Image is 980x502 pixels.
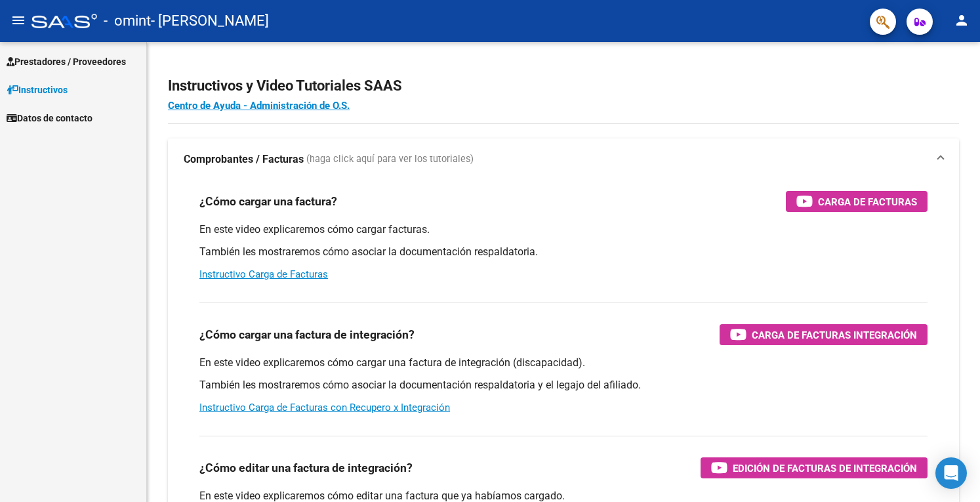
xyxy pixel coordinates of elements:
mat-expansion-panel-header: Comprobantes / Facturas (haga click aquí para ver los tutoriales) [168,138,959,180]
span: Prestadores / Proveedores [7,54,126,69]
span: Carga de Facturas Integración [752,327,917,343]
span: Instructivos [7,83,68,97]
span: Datos de contacto [7,111,92,125]
p: En este video explicaremos cómo cargar facturas. [199,222,928,237]
a: Instructivo Carga de Facturas [199,268,328,280]
span: Carga de Facturas [818,194,917,210]
h3: ¿Cómo cargar una factura de integración? [199,325,415,344]
h3: ¿Cómo cargar una factura? [199,192,337,211]
span: (haga click aquí para ver los tutoriales) [306,152,474,167]
div: Open Intercom Messenger [935,457,967,489]
span: - omint [104,7,151,35]
span: - [PERSON_NAME] [151,7,269,35]
h3: ¿Cómo editar una factura de integración? [199,459,413,477]
a: Centro de Ayuda - Administración de O.S. [168,100,350,112]
span: Edición de Facturas de integración [733,460,917,476]
button: Carga de Facturas Integración [720,324,928,345]
p: También les mostraremos cómo asociar la documentación respaldatoria y el legajo del afiliado. [199,378,928,392]
button: Edición de Facturas de integración [701,457,928,478]
h2: Instructivos y Video Tutoriales SAAS [168,73,959,98]
strong: Comprobantes / Facturas [184,152,304,167]
mat-icon: menu [10,12,26,28]
a: Instructivo Carga de Facturas con Recupero x Integración [199,402,450,413]
p: En este video explicaremos cómo cargar una factura de integración (discapacidad). [199,356,928,370]
button: Carga de Facturas [786,191,928,212]
p: También les mostraremos cómo asociar la documentación respaldatoria. [199,245,928,259]
mat-icon: person [954,12,970,28]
